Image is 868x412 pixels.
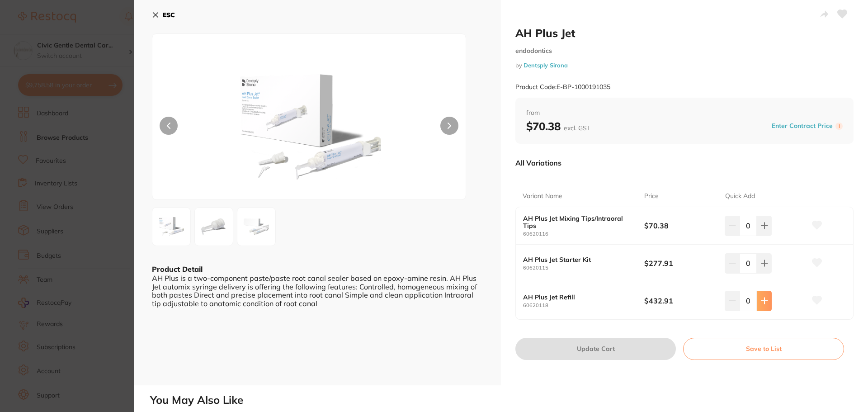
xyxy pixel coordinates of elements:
[150,394,864,407] h2: You May Also Like
[152,265,203,274] b: Product Detail
[515,83,610,91] small: Product Code: E-BP-1000191035
[523,256,632,263] b: AH Plus Jet Starter Kit
[835,123,843,130] label: i
[155,210,188,243] img: aXQucG5n
[523,192,562,201] p: Variant Name
[523,303,644,308] small: 60620118
[644,258,717,268] b: $277.91
[769,122,835,130] button: Enter Contract Price
[515,158,561,167] p: All Variations
[644,296,717,306] b: $432.91
[515,62,854,69] small: by
[515,338,676,360] button: Update Cart
[152,7,175,23] button: ESC
[523,231,644,237] small: 60620116
[198,210,230,243] img: aGl0ZS5wbmc
[526,109,843,118] span: from
[240,210,273,243] img: Zw
[523,294,632,301] b: AH Plus Jet Refill
[515,26,854,40] h2: AH Plus Jet
[644,192,659,201] p: Price
[725,192,755,201] p: Quick Add
[564,124,590,132] span: excl. GST
[215,57,403,199] img: aXQucG5n
[163,11,175,19] b: ESC
[524,62,568,69] a: Dentsply Sirona
[644,221,717,231] b: $70.38
[523,215,632,229] b: AH Plus Jet Mixing Tips/Intraoral Tips
[515,47,854,55] small: endodontics
[526,119,590,133] b: $70.38
[683,338,844,360] button: Save to List
[523,265,644,271] small: 60620115
[152,274,483,308] div: AH Plus is a two-component paste/paste root canal sealer based on epoxy-amine resin. AH Plus Jet ...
